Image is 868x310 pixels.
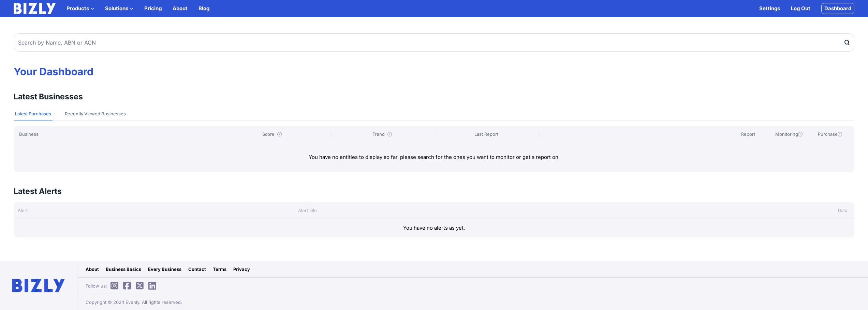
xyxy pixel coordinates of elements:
[105,4,133,13] button: Solutions
[759,4,780,13] a: Settings
[198,4,209,13] a: Blog
[14,218,854,238] div: You have no alerts as yet.
[14,33,854,52] input: Search by Name, ABN or ACN
[714,207,854,214] div: Date
[14,108,854,120] nav: Tabs
[770,131,808,137] div: Monitoring
[86,266,99,273] a: About
[233,266,250,273] a: Privacy
[213,266,226,273] a: Terms
[811,131,849,137] div: Purchase
[86,282,160,289] span: Follow us:
[14,186,62,197] h3: Latest Alerts
[144,4,162,13] a: Pricing
[19,131,259,137] div: Business
[14,91,83,102] h3: Latest Businesses
[821,3,854,14] a: Dashboard
[331,131,432,137] div: Trend
[791,4,810,13] a: Log Out
[106,266,141,273] a: Business Basics
[294,207,715,214] div: Alert title
[63,108,127,120] button: Recently Viewed Businesses
[14,207,294,214] div: Alert
[25,153,843,161] p: You have no entities to display so far, please search for the ones you want to monitor or get a r...
[14,108,53,120] button: Latest Purchases
[188,266,206,273] a: Contact
[67,4,94,13] button: Products
[86,299,182,306] span: Copyright © 2024 Evenly. All rights reserved.
[148,266,181,273] a: Every Business
[729,131,767,137] div: Report
[14,65,854,78] h1: Your Dashboard
[262,131,328,137] div: Score
[436,131,537,137] div: Last Report
[173,4,188,13] a: About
